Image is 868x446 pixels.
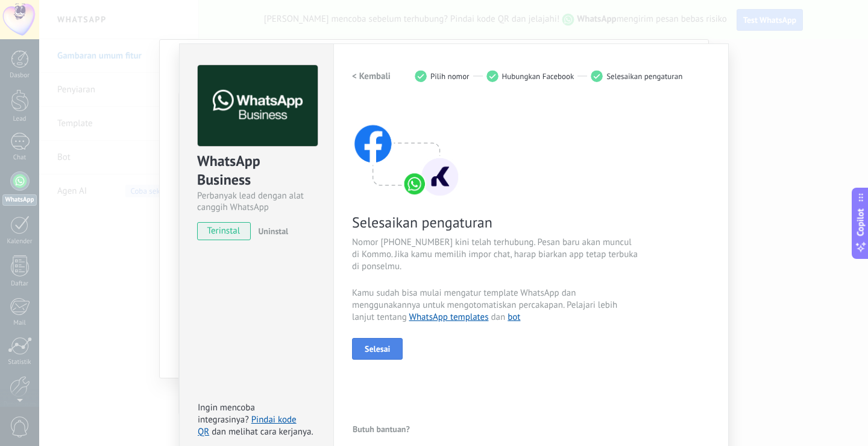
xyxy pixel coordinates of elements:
button: Uninstal [254,222,289,240]
span: Ingin mencoba integrasinya? [198,402,255,425]
span: Pilih nomor [430,72,470,81]
img: connect with facebook [352,101,461,198]
h2: < Kembali [352,71,391,82]
span: Selesaikan pengaturan [606,72,682,81]
button: Butuh bantuan? [352,420,410,438]
div: WhatsApp Business [197,151,316,190]
button: < Kembali [352,65,391,87]
span: Hubungkan Facebook [502,72,574,81]
span: Kamu sudah bisa mulai mengatur template WhatsApp dan menggunakannya untuk mengotomatiskan percaka... [352,287,639,323]
span: Uninstal [259,226,289,237]
a: WhatsApp templates [409,311,488,323]
span: terinstal [198,222,250,240]
button: Selesai [352,338,403,360]
span: Selesaikan pengaturan [352,213,639,232]
a: bot [508,311,520,323]
img: logo_main.png [198,65,318,147]
span: Butuh bantuan? [353,425,410,433]
a: Pindai kode QR [198,414,297,438]
span: Copilot [855,208,867,236]
span: dan melihat cara kerjanya. [212,426,313,438]
div: Perbanyak lead dengan alat canggih WhatsApp [197,190,316,213]
span: Nomor [PHONE_NUMBER] kini telah terhubung. Pesan baru akan muncul di Kommo. Jika kamu memilih imp... [352,237,639,273]
span: Selesai [365,345,390,353]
